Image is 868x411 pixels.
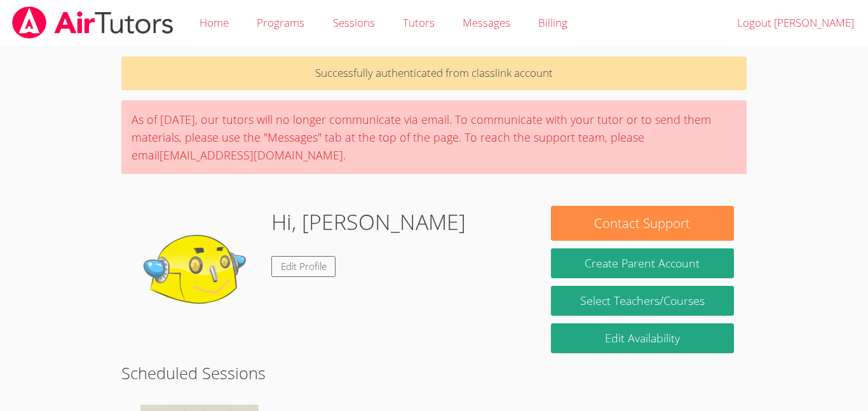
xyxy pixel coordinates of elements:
[121,100,747,174] div: As of [DATE], our tutors will no longer communicate via email. To communicate with your tutor or ...
[134,206,261,333] img: default.png
[121,57,747,90] p: Successfully authenticated from classlink account
[271,206,466,238] h1: Hi, [PERSON_NAME]
[551,286,734,316] a: Select Teachers/Courses
[551,206,734,241] button: Contact Support
[463,15,510,30] span: Messages
[121,361,747,385] h2: Scheduled Sessions
[551,323,734,353] a: Edit Availability
[551,248,734,278] button: Create Parent Account
[271,256,336,277] a: Edit Profile
[11,6,175,39] img: airtutors_banner-c4298cdbf04f3fff15de1276eac7730deb9818008684d7c2e4769d2f7ddbe033.png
